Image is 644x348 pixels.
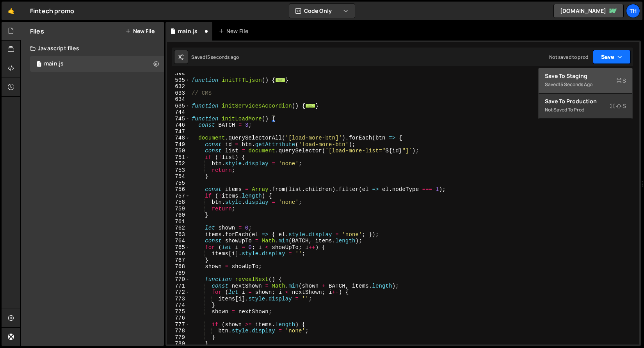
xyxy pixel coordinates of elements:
div: 766 [167,251,190,257]
span: S [616,77,626,85]
div: 16948/46441.js [30,56,164,72]
div: 779 [167,334,190,341]
div: 777 [167,322,190,328]
span: ... [305,103,315,108]
span: 1 [37,62,41,68]
button: Save to ProductionS Not saved to prod [539,94,632,119]
a: Th [626,4,640,18]
button: Code Only [289,4,355,18]
div: 635 [167,103,190,110]
span: S [610,102,626,110]
div: 595 [167,77,190,84]
div: 769 [167,270,190,277]
div: main.js [44,60,64,67]
div: New File [219,27,251,35]
div: 755 [167,180,190,187]
div: 763 [167,231,190,238]
div: 746 [167,122,190,129]
div: 744 [167,109,190,116]
div: 754 [167,173,190,180]
a: [DOMAIN_NAME] [553,4,624,18]
div: Not saved to prod [549,54,588,60]
div: 761 [167,219,190,225]
div: Javascript files [21,41,164,56]
div: 751 [167,154,190,161]
div: 775 [167,309,190,315]
a: 🤙 [2,2,21,20]
div: 770 [167,276,190,283]
div: 765 [167,244,190,251]
span: ... [275,78,285,82]
div: Saved [545,80,626,89]
div: 758 [167,199,190,206]
div: Fintech promo [30,6,74,16]
div: Save to Staging [545,72,626,80]
div: 748 [167,135,190,141]
button: Save to StagingS Saved15 seconds ago [539,68,632,94]
div: 15 seconds ago [205,54,239,60]
div: 15 seconds ago [559,81,592,88]
div: 756 [167,186,190,193]
div: 772 [167,289,190,296]
div: 594 [167,71,190,77]
div: 747 [167,129,190,135]
div: 760 [167,212,190,219]
div: 757 [167,193,190,200]
div: main.js [178,27,197,35]
div: 762 [167,225,190,231]
div: 634 [167,96,190,103]
div: 774 [167,302,190,309]
div: 764 [167,238,190,244]
div: 780 [167,341,190,347]
div: 771 [167,283,190,290]
div: 632 [167,83,190,90]
h2: Files [30,27,44,35]
div: 778 [167,328,190,334]
button: New File [125,28,155,34]
div: 759 [167,206,190,212]
button: Save [593,50,631,64]
div: 768 [167,263,190,270]
div: 749 [167,141,190,148]
div: 773 [167,296,190,302]
div: 752 [167,161,190,167]
div: 776 [167,315,190,322]
div: 767 [167,257,190,264]
div: 633 [167,90,190,97]
div: Save to Production [545,97,626,105]
div: 750 [167,148,190,154]
div: Saved [191,54,239,60]
div: Not saved to prod [545,105,626,115]
div: 753 [167,167,190,174]
div: 745 [167,116,190,122]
